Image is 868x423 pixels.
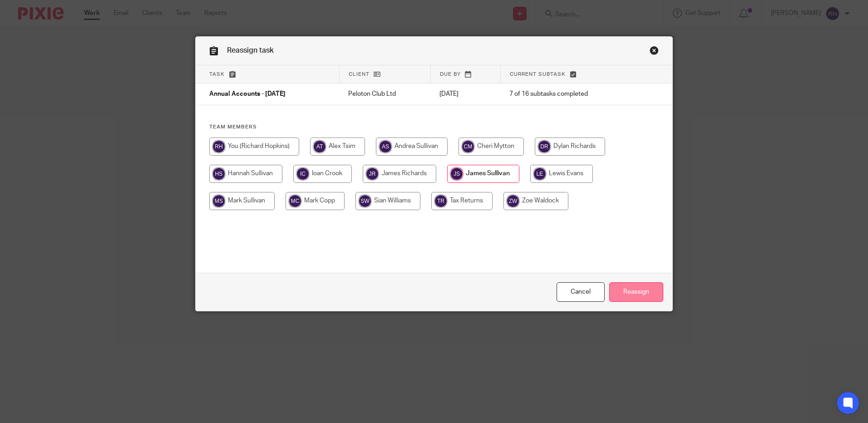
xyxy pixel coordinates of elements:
span: Due by [440,72,461,77]
input: Reassign [609,282,663,302]
span: Client [349,72,370,77]
p: Peloton Club Ltd [348,89,421,98]
td: 7 of 16 subtasks completed [500,84,634,105]
span: Reassign task [227,47,274,54]
span: Annual Accounts - [DATE] [209,91,286,98]
span: Task [209,72,225,77]
a: Close this dialog window [650,46,659,58]
a: Close this dialog window [557,282,605,302]
p: [DATE] [439,89,491,98]
span: Current subtask [510,72,566,77]
h4: Team members [209,123,659,131]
